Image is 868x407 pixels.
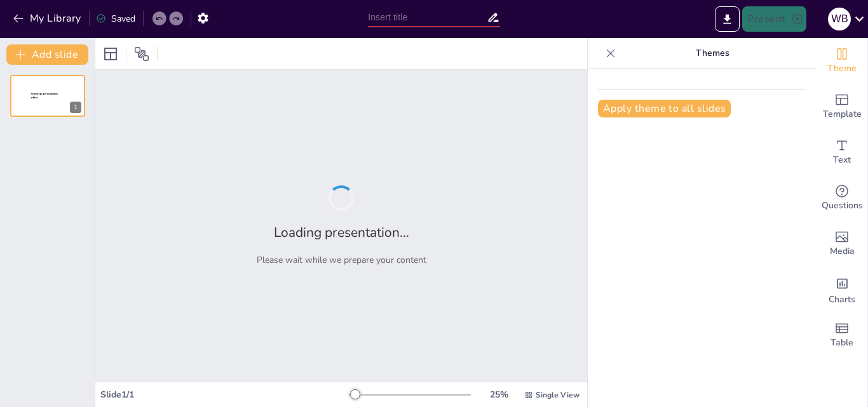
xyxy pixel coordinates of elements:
div: W B [828,8,851,30]
div: 25 % [484,389,514,401]
input: Insert title [368,8,487,27]
span: Media [830,244,855,258]
div: Add ready made slides [817,84,867,130]
button: My Library [10,8,86,29]
button: W B [828,6,851,32]
button: Apply theme to all slides [598,100,731,117]
button: Export to PowerPoint [715,6,740,32]
div: Add text boxes [817,130,867,175]
div: Layout [100,44,121,64]
div: 1 [10,75,85,117]
div: 1 [70,102,81,113]
span: Single View [536,390,580,400]
div: Slide 1 / 1 [100,389,349,401]
p: Themes [621,38,804,69]
span: Template [823,107,862,121]
div: Change the overall theme [817,38,867,84]
div: Get real-time input from your audience [817,175,867,221]
span: Text [833,153,851,167]
span: Theme [827,62,857,76]
span: Charts [829,293,855,307]
div: Add charts and graphs [817,267,867,312]
button: Present [742,6,806,32]
span: Questions [822,199,863,213]
div: Add images, graphics, shapes or video [817,221,867,267]
div: Saved [96,13,135,25]
span: Position [134,46,149,62]
h2: Loading presentation... [274,224,409,241]
p: Please wait while we prepare your content [257,254,426,266]
button: Add slide [6,44,88,65]
span: Sendsteps presentation editor [31,93,58,100]
span: Table [831,336,853,350]
div: Add a table [817,312,867,358]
